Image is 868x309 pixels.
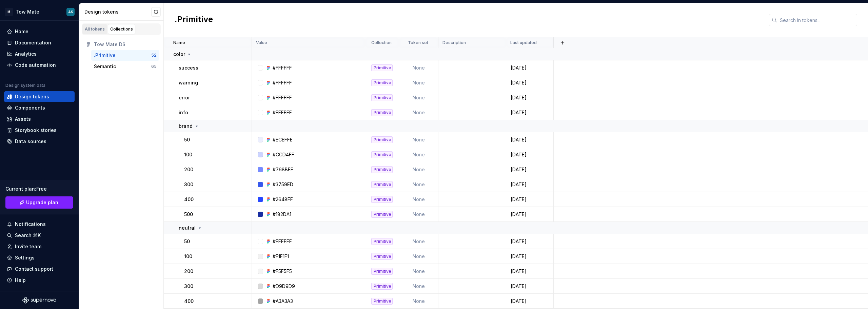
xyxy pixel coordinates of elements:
[68,9,73,15] div: AS
[84,8,151,15] div: Design tokens
[399,75,438,90] td: None
[273,211,291,218] div: #182DA1
[15,254,35,261] div: Settings
[5,83,45,88] div: Design system data
[179,94,190,101] p: error
[4,136,75,147] a: Data sources
[175,14,213,26] h2: .Primitive
[399,162,438,177] td: None
[4,241,75,252] a: Invite team
[507,298,553,305] div: [DATE]
[371,298,393,305] div: .Primitive
[5,186,73,192] div: Current plan : Free
[273,64,292,71] div: #FFFFFF
[151,64,157,69] div: 65
[4,264,75,274] button: Contact support
[371,238,393,245] div: .Primitive
[507,136,553,143] div: [DATE]
[507,166,553,173] div: [DATE]
[16,8,39,15] div: Tow Mate
[399,105,438,120] td: None
[777,14,857,26] input: Search in tokens...
[371,253,393,260] div: .Primitive
[184,181,193,188] p: 300
[273,181,293,188] div: #3759ED
[15,116,31,122] div: Assets
[184,211,193,218] p: 500
[15,51,37,57] div: Analytics
[15,266,53,272] div: Contact support
[5,8,13,16] div: M
[15,221,46,228] div: Notifications
[4,60,75,71] a: Code automation
[371,109,393,116] div: .Primitive
[507,79,553,86] div: [DATE]
[4,125,75,136] a: Storybook stories
[399,279,438,294] td: None
[91,61,159,72] button: Semantic65
[85,26,105,32] div: All tokens
[507,253,553,260] div: [DATE]
[173,40,185,45] p: Name
[15,93,49,100] div: Design tokens
[4,230,75,241] button: Search ⌘K
[15,28,28,35] div: Home
[371,79,393,86] div: .Primitive
[399,132,438,147] td: None
[507,238,553,245] div: [DATE]
[399,264,438,279] td: None
[4,91,75,102] a: Design tokens
[184,253,192,260] p: 100
[371,151,393,158] div: .Primitive
[399,192,438,207] td: None
[273,196,293,203] div: #2648FF
[184,283,193,290] p: 300
[94,41,157,48] div: Tow Mate DS
[507,109,553,116] div: [DATE]
[110,26,133,32] div: Collections
[15,277,26,284] div: Help
[371,181,393,188] div: .Primitive
[15,62,56,69] div: Code automation
[399,60,438,75] td: None
[91,50,159,61] button: .Primitive52
[510,40,537,45] p: Last updated
[4,114,75,124] a: Assets
[442,40,466,45] p: Description
[4,252,75,263] a: Settings
[399,207,438,222] td: None
[371,136,393,143] div: .Primitive
[371,196,393,203] div: .Primitive
[151,53,157,58] div: 52
[273,268,292,275] div: #F5F5F5
[184,238,190,245] p: 50
[507,151,553,158] div: [DATE]
[184,196,194,203] p: 400
[4,37,75,48] a: Documentation
[4,49,75,59] a: Analytics
[399,90,438,105] td: None
[15,127,57,134] div: Storybook stories
[273,94,292,101] div: #FFFFFF
[184,136,190,143] p: 50
[15,243,41,250] div: Invite team
[1,4,77,19] button: MTow MateAS
[26,199,58,206] span: Upgrade plan
[273,166,293,173] div: #768BFF
[22,297,56,304] svg: Supernova Logo
[15,232,41,239] div: Search ⌘K
[179,109,188,116] p: info
[273,136,293,143] div: #ECEFFE
[507,181,553,188] div: [DATE]
[94,63,116,70] div: Semantic
[184,166,193,173] p: 200
[184,268,193,275] p: 200
[273,298,293,305] div: #A3A3A3
[371,166,393,173] div: .Primitive
[399,294,438,309] td: None
[179,225,196,231] p: neutral
[179,79,198,86] p: warning
[399,234,438,249] td: None
[507,196,553,203] div: [DATE]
